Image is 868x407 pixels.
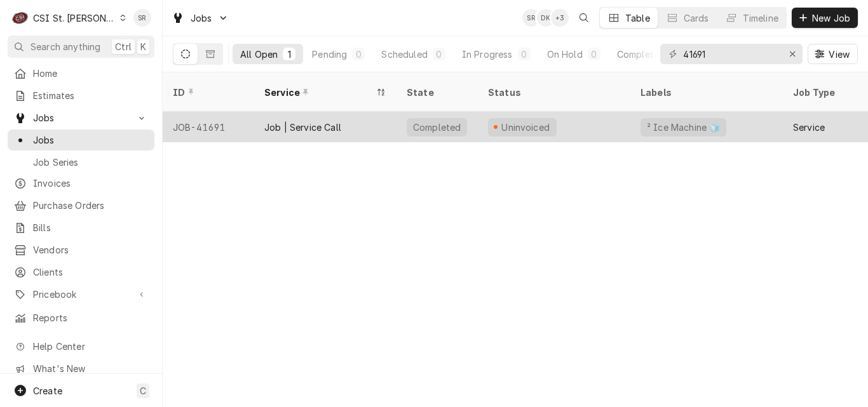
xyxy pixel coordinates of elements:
div: 0 [355,48,362,61]
span: Purchase Orders [33,199,148,212]
span: Jobs [191,11,212,25]
div: Pending [312,48,347,61]
span: Help Center [33,340,147,353]
div: SR [522,9,540,27]
div: Drew Koonce's Avatar [537,9,555,27]
div: CSI St. Louis's Avatar [11,9,29,27]
a: Bills [8,217,154,238]
div: Status [488,86,618,99]
a: Go to What's New [8,358,154,379]
div: Table [625,11,650,25]
span: C [140,384,146,397]
span: Search anything [31,40,100,53]
span: Reports [33,311,148,324]
div: Service [793,121,825,134]
a: Job Series [8,152,154,173]
div: Labels [641,86,773,99]
a: Go to Pricebook [8,284,154,305]
span: New Job [810,11,853,25]
span: Jobs [33,111,129,124]
div: DK [537,9,555,27]
span: View [826,48,852,61]
div: 0 [435,48,443,61]
div: ² Ice Machine 🧊 [646,121,721,134]
button: Search anythingCtrlK [8,36,154,58]
div: Job | Service Call [264,121,341,134]
a: Purchase Orders [8,195,154,216]
a: Vendors [8,239,154,260]
a: Invoices [8,173,154,194]
button: Erase input [782,44,803,64]
div: In Progress [462,48,513,61]
div: Completed [412,121,462,134]
a: Home [8,63,154,84]
div: On Hold [547,48,583,61]
span: Create [33,385,62,396]
div: SR [133,9,151,27]
div: Service [264,86,374,99]
div: C [11,9,29,27]
div: Timeline [743,11,778,25]
div: 0 [520,48,528,61]
span: Vendors [33,243,148,257]
a: Estimates [8,85,154,106]
div: All Open [240,48,278,61]
button: Open search [574,8,594,28]
div: Uninvoiced [500,121,552,134]
a: Clients [8,262,154,283]
a: Go to Jobs [166,8,234,29]
span: What's New [33,362,147,375]
span: Estimates [33,89,148,102]
span: Job Series [33,156,148,169]
div: ID [173,86,241,99]
span: Home [33,67,148,80]
span: Clients [33,265,148,279]
div: Cards [684,11,709,25]
button: New Job [792,8,858,28]
div: 1 [285,48,293,61]
a: Reports [8,307,154,328]
div: 0 [590,48,598,61]
input: Keyword search [683,44,778,64]
span: Bills [33,221,148,234]
span: Jobs [33,133,148,147]
button: View [808,44,858,64]
span: Pricebook [33,288,129,301]
div: Job Type [793,86,854,99]
div: Completed [617,48,665,61]
a: Go to Jobs [8,107,154,128]
div: CSI St. [PERSON_NAME] [33,11,116,25]
span: K [140,40,146,53]
span: Ctrl [115,40,132,53]
div: Stephani Roth's Avatar [522,9,540,27]
div: Stephani Roth's Avatar [133,9,151,27]
div: Scheduled [381,48,427,61]
a: Go to Help Center [8,336,154,357]
div: JOB-41691 [163,112,254,142]
div: + 3 [551,9,569,27]
div: State [407,86,468,99]
a: Jobs [8,130,154,150]
span: Invoices [33,177,148,190]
